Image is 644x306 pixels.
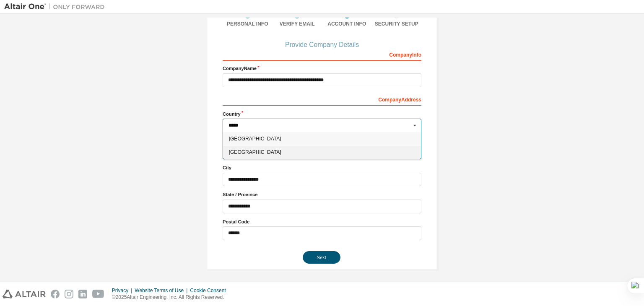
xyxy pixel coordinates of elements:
img: Altair One [4,3,109,11]
span: [GEOGRAPHIC_DATA] [229,136,415,141]
label: Company Name [223,65,421,72]
div: Personal Info [223,21,273,27]
div: Website Terms of Use [135,287,190,294]
label: State / Province [223,191,421,198]
span: [GEOGRAPHIC_DATA] [229,150,415,155]
label: City [223,164,421,171]
p: © 2025 Altair Engineering, Inc. All Rights Reserved. [112,294,231,301]
img: youtube.svg [92,290,104,298]
div: Verify Email [273,21,322,27]
img: instagram.svg [65,290,73,298]
div: Provide Company Details [223,42,421,47]
button: Next [303,251,340,264]
div: Company Info [223,47,421,61]
div: Security Setup [372,21,422,27]
label: Postal Code [223,218,421,225]
label: Country [223,111,421,117]
div: Cookie Consent [190,287,231,294]
div: Privacy [112,287,135,294]
div: Account Info [322,21,372,27]
div: Company Address [223,92,421,106]
img: facebook.svg [51,290,60,298]
img: linkedin.svg [78,290,87,298]
img: altair_logo.svg [3,290,46,298]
